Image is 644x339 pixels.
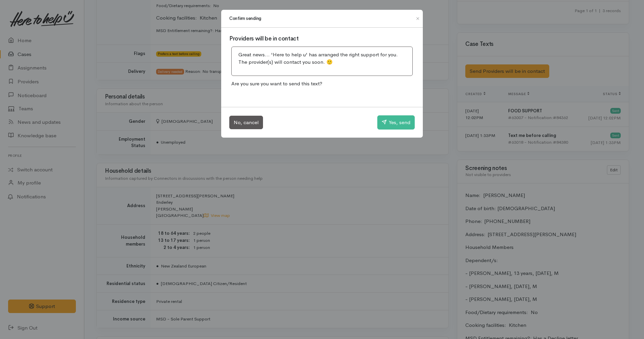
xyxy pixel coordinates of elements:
[412,15,423,23] button: Close
[229,15,261,22] h1: Confirm sending
[377,115,415,130] button: Yes, send
[229,116,263,130] button: No, cancel
[229,78,415,90] p: Are you sure you want to send this text?
[229,36,415,42] h3: Providers will be in contact
[238,51,406,66] p: Great news... 'Here to help u' has arranged the right support for you. The provider(s) will conta...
